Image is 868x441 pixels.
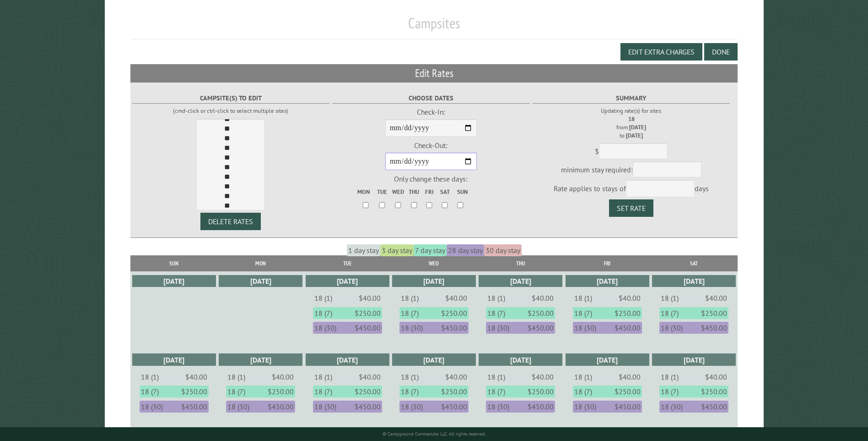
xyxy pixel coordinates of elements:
[704,43,738,61] button: Done
[484,244,522,256] span: 30 day stay
[130,14,737,39] h1: Campsites
[227,387,245,396] dt: 18 (7)
[380,244,414,256] span: 3 day stay
[383,431,486,437] small: © Campground Commander LLC. All rights reserved.
[394,174,468,183] span: Only change these days:
[141,387,159,396] dt: 18 (7)
[355,387,381,396] dd: $250.00
[479,353,562,365] div: [DATE]
[615,402,641,411] dd: $450.00
[355,309,381,318] dd: $250.00
[626,132,643,139] strong: [DATE]
[390,187,405,196] label: Wed
[359,293,381,303] dd: $40.00
[441,402,467,411] dd: $450.00
[532,372,554,381] dd: $40.00
[533,93,730,104] label: Summary
[217,255,304,271] th: Mon
[652,353,736,365] div: [DATE]
[306,275,389,287] div: [DATE]
[314,402,336,411] dt: 18 (30)
[487,293,505,303] dt: 18 (1)
[574,402,596,411] dt: 18 (30)
[200,213,261,230] button: DELETE RATES
[132,93,329,104] label: Campsite(s) to edit
[479,275,562,287] div: [DATE]
[574,372,592,381] dt: 18 (1)
[487,323,509,332] dt: 18 (30)
[564,255,651,271] th: Fri
[314,387,332,396] dt: 18 (7)
[705,372,727,381] dd: $40.00
[219,275,302,287] div: [DATE]
[661,309,679,318] dt: 18 (7)
[661,402,683,411] dt: 18 (30)
[422,187,437,196] label: Fri
[619,372,641,381] dd: $40.00
[227,402,249,411] dt: 18 (30)
[437,187,452,196] label: Sat
[615,387,641,396] dd: $250.00
[130,255,217,271] th: Sun
[609,199,653,217] button: Set Rate
[705,293,727,303] dd: $40.00
[272,372,294,381] dd: $40.00
[173,107,288,115] small: (cmd-click or ctrl-click to select multiple sites)
[661,323,683,332] dt: 18 (30)
[375,187,389,196] label: Tue
[445,293,467,303] dd: $40.00
[487,309,505,318] dt: 18 (7)
[533,90,730,217] fieldset: minimum stay required: Rate applies to stays of days
[661,387,679,396] dt: 18 (7)
[332,93,529,104] label: Choose Dates
[401,293,419,303] dt: 18 (1)
[268,387,294,396] dd: $250.00
[441,387,467,396] dd: $250.00
[487,372,505,381] dt: 18 (1)
[445,372,467,381] dd: $40.00
[392,275,476,287] div: [DATE]
[574,293,592,303] dt: 18 (1)
[132,275,216,287] div: [DATE]
[130,65,737,82] h2: Edit Rates
[181,387,207,396] dd: $250.00
[528,323,554,332] dd: $450.00
[306,353,389,365] div: [DATE]
[566,275,649,287] div: [DATE]
[661,293,679,303] dt: 18 (1)
[441,309,467,318] dd: $250.00
[401,372,419,381] dt: 18 (1)
[314,309,332,318] dt: 18 (7)
[532,293,554,303] dd: $40.00
[401,387,419,396] dt: 18 (7)
[359,372,381,381] dd: $40.00
[355,323,381,332] dd: $450.00
[314,293,332,303] dt: 18 (1)
[417,107,445,116] span: Check-In:
[566,353,649,365] div: [DATE]
[414,141,447,150] span: Check-Out:
[132,353,216,365] div: [DATE]
[355,402,381,411] dd: $450.00
[392,353,476,365] div: [DATE]
[487,402,509,411] dt: 18 (30)
[661,372,679,381] dt: 18 (1)
[574,323,596,332] dt: 18 (30)
[401,323,423,332] dt: 18 (30)
[141,372,159,381] dt: 18 (1)
[181,402,207,411] dd: $450.00
[652,275,736,287] div: [DATE]
[268,402,294,411] dd: $450.00
[414,244,447,256] span: 7 day stay
[628,115,635,123] strong: 18
[141,402,163,411] dt: 18 (30)
[701,402,727,411] dd: $450.00
[401,402,423,411] dt: 18 (30)
[629,123,646,131] strong: [DATE]
[314,372,332,381] dt: 18 (1)
[487,387,505,396] dt: 18 (7)
[615,309,641,318] dd: $250.00
[401,309,419,318] dt: 18 (7)
[227,372,245,381] dt: 18 (1)
[347,244,380,256] span: 1 day stay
